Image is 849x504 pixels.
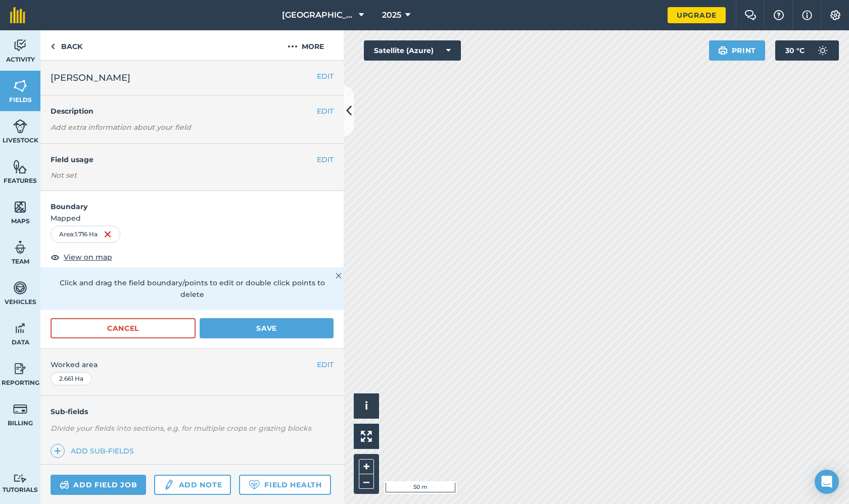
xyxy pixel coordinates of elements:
[13,474,27,483] img: svg+xml;base64,PD94bWwgdmVyc2lvbj0iMS4wIiBlbmNvZGluZz0idXRmLTgiPz4KPCEtLSBHZW5lcmF0b3I6IEFkb2JlIE...
[13,119,27,134] img: svg+xml;base64,PD94bWwgdmVyc2lvbj0iMS4wIiBlbmNvZGluZz0idXRmLTgiPz4KPCEtLSBHZW5lcmF0b3I6IEFkb2JlIE...
[51,251,112,263] button: View on map
[317,71,334,82] button: EDIT
[51,226,120,243] div: Area : 1.716 Ha
[288,40,298,53] img: svg+xml;base64,PHN2ZyB4bWxucz0iaHR0cDovL3d3dy53My5vcmcvMjAwMC9zdmciIHdpZHRoPSIyMCIgaGVpZ2h0PSIyNC...
[13,401,27,417] img: svg+xml;base64,PD94bWwgdmVyc2lvbj0iMS4wIiBlbmNvZGluZz0idXRmLTgiPz4KPCEtLSBHZW5lcmF0b3I6IEFkb2JlIE...
[51,71,130,85] span: [PERSON_NAME]
[51,359,334,370] span: Worked area
[200,318,334,338] button: Save
[51,40,55,53] img: svg+xml;base64,PHN2ZyB4bWxucz0iaHR0cDovL3d3dy53My5vcmcvMjAwMC9zdmciIHdpZHRoPSI5IiBoZWlnaHQ9IjI0Ii...
[51,277,334,300] p: Click and drag the field boundary/points to edit or double click points to delete
[13,280,27,295] img: svg+xml;base64,PD94bWwgdmVyc2lvbj0iMS4wIiBlbmNvZGluZz0idXRmLTgiPz4KPCEtLSBHZW5lcmF0b3I6IEFkb2JlIE...
[815,470,839,494] div: Open Intercom Messenger
[40,191,344,212] h4: Boundary
[60,479,69,491] img: svg+xml;base64,PD94bWwgdmVyc2lvbj0iMS4wIiBlbmNvZGluZz0idXRmLTgiPz4KPCEtLSBHZW5lcmF0b3I6IEFkb2JlIE...
[364,40,461,61] button: Satellite (Azure)
[10,7,25,23] img: fieldmargin Logo
[744,10,757,20] img: Two speech bubbles overlapping with the left bubble in the forefront
[668,7,726,23] a: Upgrade
[40,406,344,417] h4: Sub-fields
[51,106,334,117] h4: Description
[13,240,27,255] img: svg+xml;base64,PD94bWwgdmVyc2lvbj0iMS4wIiBlbmNvZGluZz0idXRmLTgiPz4KPCEtLSBHZW5lcmF0b3I6IEFkb2JlIE...
[51,318,196,338] button: Cancel
[51,170,334,180] div: Not set
[829,10,841,20] img: A cog icon
[51,154,317,165] h4: Field usage
[13,159,27,174] img: svg+xml;base64,PHN2ZyB4bWxucz0iaHR0cDovL3d3dy53My5vcmcvMjAwMC9zdmciIHdpZHRoPSI1NiIgaGVpZ2h0PSI2MC...
[13,361,27,376] img: svg+xml;base64,PD94bWwgdmVyc2lvbj0iMS4wIiBlbmNvZGluZz0idXRmLTgiPz4KPCEtLSBHZW5lcmF0b3I6IEFkb2JlIE...
[64,251,112,263] span: View on map
[40,30,92,60] a: Back
[317,106,334,117] button: EDIT
[813,40,833,61] img: svg+xml;base64,PD94bWwgdmVyc2lvbj0iMS4wIiBlbmNvZGluZz0idXRmLTgiPz4KPCEtLSBHZW5lcmF0b3I6IEFkb2JlIE...
[163,479,174,491] img: svg+xml;base64,PD94bWwgdmVyc2lvbj0iMS4wIiBlbmNvZGluZz0idXRmLTgiPz4KPCEtLSBHZW5lcmF0b3I6IEFkb2JlIE...
[239,475,331,495] a: Field Health
[773,10,785,20] img: A question mark icon
[13,38,27,53] img: svg+xml;base64,PD94bWwgdmVyc2lvbj0iMS4wIiBlbmNvZGluZz0idXRmLTgiPz4KPCEtLSBHZW5lcmF0b3I6IEFkb2JlIE...
[54,445,61,457] img: svg+xml;base64,PHN2ZyB4bWxucz0iaHR0cDovL3d3dy53My5vcmcvMjAwMC9zdmciIHdpZHRoPSIxNCIgaGVpZ2h0PSIyNC...
[13,78,27,93] img: svg+xml;base64,PHN2ZyB4bWxucz0iaHR0cDovL3d3dy53My5vcmcvMjAwMC9zdmciIHdpZHRoPSI1NiIgaGVpZ2h0PSI2MC...
[336,270,342,282] img: svg+xml;base64,PHN2ZyB4bWxucz0iaHR0cDovL3d3dy53My5vcmcvMjAwMC9zdmciIHdpZHRoPSIyMiIgaGVpZ2h0PSIzMC...
[775,40,839,61] button: 30 °C
[359,459,374,474] button: +
[718,44,728,57] img: svg+xml;base64,PHN2ZyB4bWxucz0iaHR0cDovL3d3dy53My5vcmcvMjAwMC9zdmciIHdpZHRoPSIxOSIgaGVpZ2h0PSIyNC...
[51,251,60,263] img: svg+xml;base64,PHN2ZyB4bWxucz0iaHR0cDovL3d3dy53My5vcmcvMjAwMC9zdmciIHdpZHRoPSIxOCIgaGVpZ2h0PSIyNC...
[282,9,355,21] span: [GEOGRAPHIC_DATA]
[51,123,191,132] em: Add extra information about your field
[51,424,311,433] em: Divide your fields into sections, e.g. for multiple crops or grazing blocks
[365,399,368,412] span: i
[40,213,344,224] span: Mapped
[13,321,27,336] img: svg+xml;base64,PD94bWwgdmVyc2lvbj0iMS4wIiBlbmNvZGluZz0idXRmLTgiPz4KPCEtLSBHZW5lcmF0b3I6IEFkb2JlIE...
[51,475,146,495] a: Add field job
[51,444,138,458] a: Add sub-fields
[382,9,401,21] span: 2025
[317,359,334,370] button: EDIT
[359,474,374,489] button: –
[154,475,231,495] a: Add note
[354,393,379,419] button: i
[13,199,27,215] img: svg+xml;base64,PHN2ZyB4bWxucz0iaHR0cDovL3d3dy53My5vcmcvMjAwMC9zdmciIHdpZHRoPSI1NiIgaGVpZ2h0PSI2MC...
[709,40,766,61] button: Print
[104,228,112,240] img: svg+xml;base64,PHN2ZyB4bWxucz0iaHR0cDovL3d3dy53My5vcmcvMjAwMC9zdmciIHdpZHRoPSIxNiIgaGVpZ2h0PSIyNC...
[785,40,805,61] span: 30 ° C
[361,431,372,442] img: Four arrows, one pointing top left, one top right, one bottom right and the last bottom left
[317,154,334,165] button: EDIT
[268,30,344,60] button: More
[51,372,92,385] div: 2.661 Ha
[802,9,812,21] img: svg+xml;base64,PHN2ZyB4bWxucz0iaHR0cDovL3d3dy53My5vcmcvMjAwMC9zdmciIHdpZHRoPSIxNyIgaGVpZ2h0PSIxNy...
